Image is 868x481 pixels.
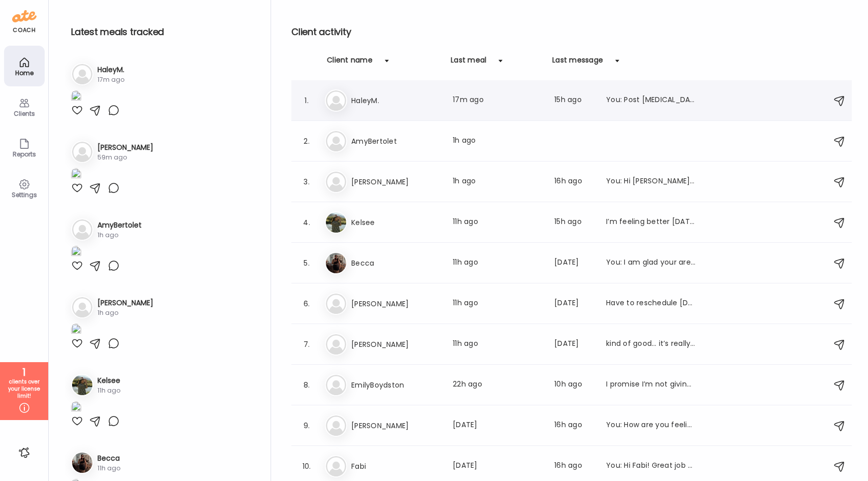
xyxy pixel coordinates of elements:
div: 15h ago [554,94,594,107]
div: 17m ago [97,75,124,84]
div: Reports [6,151,43,157]
div: You: Post [MEDICAL_DATA] is the worst!! I am glad you are feeling better :) Very eye opening but ... [606,94,695,107]
div: 9. [301,420,313,432]
div: 1 [4,366,45,378]
div: 10h ago [554,379,594,391]
div: [DATE] [554,338,594,350]
h3: Fabi [351,460,441,472]
h3: AmyBertolet [97,220,142,231]
div: 10. [301,460,313,472]
div: [DATE] [554,298,594,310]
div: 15h ago [554,216,594,229]
h2: Latest meals tracked [71,24,254,40]
div: 11h ago [453,298,542,310]
h3: [PERSON_NAME] [351,298,441,310]
img: images%2Fao27S4JzfGeT91DxyLlQHNwuQjE3%2FlMJly2nNv8TVVq4AHNyh%2FDWLOinqFx6MfQ7UWWwCx_1080 [71,401,81,415]
div: Last message [552,55,603,71]
img: bg-avatar-default.svg [326,456,346,476]
img: bg-avatar-default.svg [72,297,92,317]
div: 1h ago [453,176,542,188]
div: I promise I’m not giving up. It’s been a rough few days and ended up having to put our dog down [... [606,379,695,391]
h3: [PERSON_NAME] [351,420,441,432]
div: [DATE] [453,460,542,472]
h3: [PERSON_NAME] [351,176,441,188]
div: 8. [301,379,313,391]
div: 16h ago [554,176,594,188]
div: 16h ago [554,460,594,472]
div: 1h ago [97,231,142,240]
div: [DATE] [554,257,594,269]
div: 11h ago [97,464,120,473]
div: 11h ago [453,257,542,269]
div: Clients [6,110,43,117]
div: 1h ago [453,135,542,147]
img: bg-avatar-default.svg [72,64,92,84]
h3: [PERSON_NAME] [97,298,153,308]
div: Client name [327,55,373,71]
h3: Becca [351,257,441,269]
h3: Kelsee [97,375,120,386]
img: bg-avatar-default.svg [326,375,346,395]
h3: Becca [97,453,120,464]
h3: HaleyM. [97,65,124,75]
div: 11h ago [97,386,120,395]
div: 1h ago [97,308,153,317]
div: 59m ago [97,153,153,162]
h3: [PERSON_NAME] [97,142,153,153]
img: bg-avatar-default.svg [326,334,346,355]
div: kind of good… it’s really hard for me to not eat random things that i’m trying to not or build tr... [606,338,695,350]
div: I’m feeling better [DATE]. Ended up not having any bowel movement [DATE] or [DATE]. Back on track... [606,216,695,229]
img: bg-avatar-default.svg [326,90,346,111]
div: 11h ago [453,338,542,350]
div: 11h ago [453,216,542,229]
div: coach [13,26,36,35]
img: bg-avatar-default.svg [326,294,346,314]
div: 17m ago [453,94,542,107]
div: Settings [6,191,43,198]
div: Have to reschedule [DATE] - I forgot my coworkers were taking me to happy hour to celebrate my we... [606,298,695,310]
div: [DATE] [453,420,542,432]
img: ate [12,8,37,24]
div: Home [6,70,43,76]
h3: AmyBertolet [351,135,441,147]
div: Last meal [451,55,486,71]
img: avatars%2FvTftA8v5t4PJ4mYtYO3Iw6ljtGM2 [326,253,346,273]
div: 7. [301,338,313,350]
div: You: Hi Fabi! Great job starting to track, I look forward to chatting about your interventions th... [606,460,695,472]
div: 3. [301,176,313,188]
div: 1. [301,94,313,107]
h3: EmilyBoydston [351,379,441,391]
img: images%2FnqEos4dlPfU1WAEMgzCZDTUbVOs2%2FZIgq6UvKdhaX0hkP6nBY%2FrDvDdpYeiFmvBauzPupI_1080 [71,90,81,104]
img: bg-avatar-default.svg [326,131,346,151]
img: bg-avatar-default.svg [72,142,92,162]
h3: [PERSON_NAME] [351,338,441,350]
div: 2. [301,135,313,147]
h2: Client activity [291,24,852,40]
div: 5. [301,257,313,269]
div: 16h ago [554,420,594,432]
div: You: How are you feeling so far, I know we haven't gone over your interventions yet but just chec... [606,420,695,432]
img: bg-avatar-default.svg [72,219,92,240]
img: bg-avatar-default.svg [326,415,346,436]
div: You: I am glad your are feeling satisfied and guilt-free with your food! Keep it up :) [606,257,695,269]
img: images%2FyTknXZGv9KTAx1NC0SnWujXAvWt1%2FbeIVj4ZKOk6QRoVTz04V%2Fp6hmYZocxRD3O8dLN4VU_1080 [71,324,81,337]
h3: HaleyM. [351,94,441,107]
div: 6. [301,298,313,310]
img: images%2FD1KCQUEvUCUCripQeQySqAbcA313%2FmFDSewj4j6jYNi4L0YSC%2FW2Pe5z1a9tLCgCWvonLz_1080 [71,168,81,182]
div: You: Hi [PERSON_NAME]! Great job this past weekend estimating your protein macro! I went ahead an... [606,176,695,188]
div: 4. [301,216,313,229]
h3: Kelsee [351,216,441,229]
img: images%2FKCuWq4wOuzL0LtVGeI3JZrgzfIt1%2F5bgGDPTHfXE5Tj3wTNGr%2FXjEnR4y1S0UXWWVs9Otc_1080 [71,246,81,260]
img: avatars%2FvTftA8v5t4PJ4mYtYO3Iw6ljtGM2 [72,453,92,473]
img: avatars%2Fao27S4JzfGeT91DxyLlQHNwuQjE3 [326,212,346,233]
img: bg-avatar-default.svg [326,172,346,192]
div: 22h ago [453,379,542,391]
img: avatars%2Fao27S4JzfGeT91DxyLlQHNwuQjE3 [72,375,92,395]
div: clients over your license limit! [4,378,45,400]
